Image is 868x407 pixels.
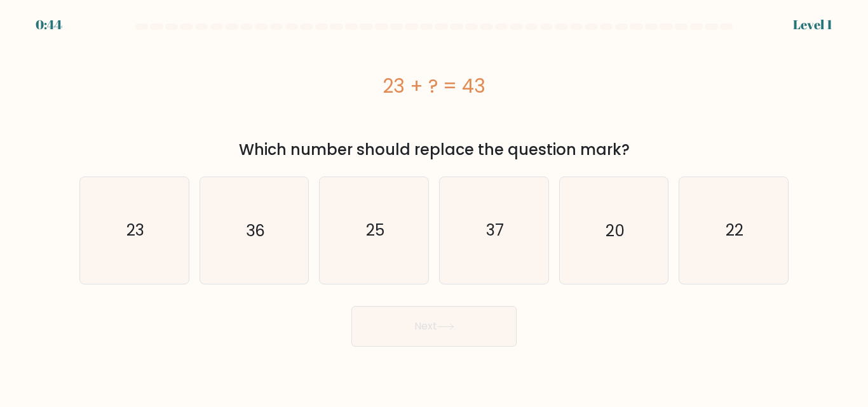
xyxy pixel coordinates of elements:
text: 25 [366,219,384,241]
text: 37 [486,219,504,241]
div: Which number should replace the question mark? [87,138,781,161]
div: 23 + ? = 43 [79,72,789,100]
button: Next [351,306,517,347]
text: 36 [246,219,265,241]
div: 0:44 [36,15,62,34]
div: Level 1 [793,15,832,34]
text: 23 [126,219,144,241]
text: 20 [606,219,625,241]
text: 22 [726,219,743,241]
